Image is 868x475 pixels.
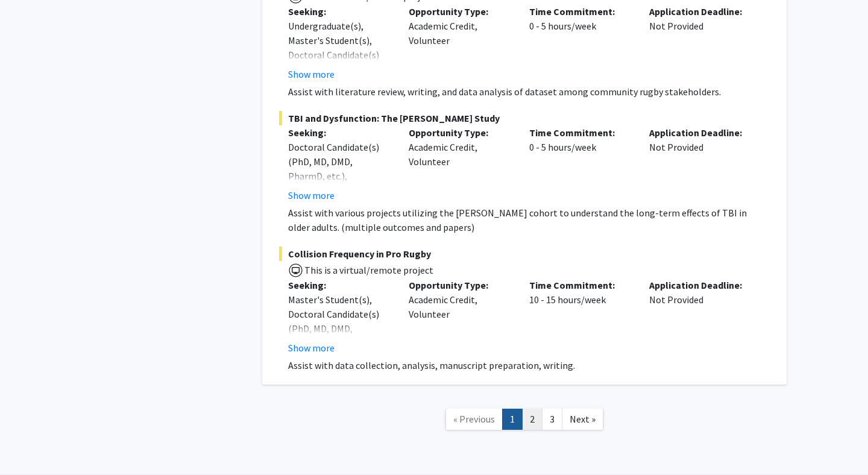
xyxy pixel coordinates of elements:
div: 0 - 5 hours/week [520,125,641,203]
p: Assist with various projects utilizing the [PERSON_NAME] cohort to understand the long-term effec... [288,206,770,234]
p: Application Deadline: [649,278,752,292]
p: Time Commitment: [529,125,632,140]
p: Time Commitment: [529,4,632,19]
a: 1 [502,409,523,430]
div: 0 - 5 hours/week [520,4,641,81]
div: Academic Credit, Volunteer [400,4,520,81]
button: Show more [288,188,335,203]
span: Next » [570,413,596,425]
span: TBI and Dysfunction: The [PERSON_NAME] Study [279,111,770,125]
a: Previous Page [445,409,503,430]
a: 3 [542,409,562,430]
span: Collision Frequency in Pro Rugby [279,247,770,261]
div: Doctoral Candidate(s) (PhD, MD, DMD, PharmD, etc.), Postdoctoral Researcher(s) / Research Staff, ... [288,140,391,256]
span: « Previous [453,413,495,425]
div: 10 - 15 hours/week [520,278,641,355]
p: Application Deadline: [649,125,752,140]
span: This is a virtual/remote project [303,264,433,276]
p: Seeking: [288,125,391,140]
button: Show more [288,67,335,81]
p: Seeking: [288,278,391,292]
p: Assist with data collection, analysis, manuscript preparation, writing. [288,358,770,373]
p: Opportunity Type: [409,4,511,19]
p: Time Commitment: [529,278,632,292]
div: Master's Student(s), Doctoral Candidate(s) (PhD, MD, DMD, PharmD, etc.), Postdoctoral Researcher(... [288,292,391,423]
div: Academic Credit, Volunteer [400,278,520,355]
p: Application Deadline: [649,4,752,19]
div: Not Provided [640,4,761,81]
div: Not Provided [640,125,761,203]
button: Show more [288,341,335,355]
div: Academic Credit, Volunteer [400,125,520,203]
p: Opportunity Type: [409,278,511,292]
a: Next [562,409,603,430]
nav: Page navigation [262,397,787,445]
a: 2 [522,409,542,430]
div: Undergraduate(s), Master's Student(s), Doctoral Candidate(s) (PhD, MD, DMD, PharmD, etc.), Postdo... [288,19,391,163]
p: Seeking: [288,4,391,19]
p: Opportunity Type: [409,125,511,140]
div: Not Provided [640,278,761,355]
iframe: Chat [9,421,51,466]
p: Assist with literature review, writing, and data analysis of dataset among community rugby stakeh... [288,84,770,99]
